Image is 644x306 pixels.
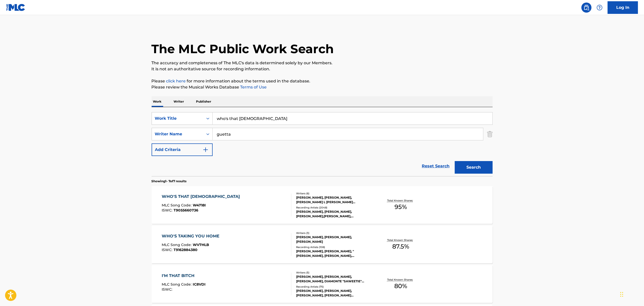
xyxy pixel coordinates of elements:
[162,194,242,200] div: WHO'S THAT [DEMOGRAPHIC_DATA]
[162,208,174,212] span: ISWC :
[152,186,493,224] a: WHO'S THAT [DEMOGRAPHIC_DATA]MLC Song Code:W4718IISWC:T9055660736Writers (6)[PERSON_NAME], [PERSO...
[152,66,493,72] p: It is not an authoritative source for recording information.
[296,271,372,274] div: Writers ( 5 )
[174,208,198,212] span: T9055660736
[174,248,198,252] span: T9162884380
[162,203,193,207] span: MLC Song Code :
[296,231,372,235] div: Writers ( 3 )
[152,143,213,156] button: Add Criteria
[152,96,163,107] p: Work
[296,192,372,195] div: Writers ( 6 )
[296,206,372,209] div: Recording Artists ( 2048 )
[419,161,452,172] a: Reset Search
[583,5,590,11] img: search
[162,233,222,239] div: WHO'S TAKING YOU HOME
[296,274,372,284] div: [PERSON_NAME], [PERSON_NAME], [PERSON_NAME], DIAMONTE "SAWEETIE" [PERSON_NAME]
[395,202,407,211] span: 95 %
[152,179,187,183] p: Showing 1 - 7 of 7 results
[152,112,493,176] form: Search Form
[595,3,605,13] div: Help
[152,60,493,66] p: The accuracy and completeness of The MLC's data is determined solely by our Members.
[152,78,493,84] p: Please for more information about the terms used in the database.
[455,161,493,174] button: Search
[193,242,209,247] span: WV7HLB
[487,128,493,140] img: Delete Criterion
[296,285,372,289] div: Recording Artists ( 75 )
[619,282,644,306] iframe: Chat Widget
[620,287,623,302] div: Drag
[193,282,206,287] span: IC8VDI
[296,195,372,204] div: [PERSON_NAME], [PERSON_NAME], [PERSON_NAME] L [PERSON_NAME] [PERSON_NAME], [PERSON_NAME], [PERSON...
[581,3,592,13] a: Public Search
[162,282,193,287] span: MLC Song Code :
[392,242,409,251] span: 87.5 %
[296,289,372,298] div: [PERSON_NAME], [PERSON_NAME], [PERSON_NAME], [PERSON_NAME] (GLOWINTHEDARK), [PERSON_NAME], [PERSO...
[152,226,493,263] a: WHO'S TAKING YOU HOMEMLC Song Code:WV7HLBISWC:T9162884380Writers (3)[PERSON_NAME], [PERSON_NAME],...
[152,41,334,56] h1: The MLC Public Work Search
[296,209,372,219] div: [PERSON_NAME], [PERSON_NAME], [PERSON_NAME],[PERSON_NAME], [PERSON_NAME], [PERSON_NAME], [PERSON_...
[162,242,193,247] span: MLC Song Code :
[387,238,414,242] p: Total Known Shares:
[296,235,372,244] div: [PERSON_NAME], [PERSON_NAME], [PERSON_NAME]
[172,96,186,107] p: Writer
[193,203,206,207] span: W4718I
[162,273,206,279] div: I'M THAT BITCH
[296,245,372,249] div: Recording Artists ( 108 )
[155,131,200,137] div: Writer Name
[166,79,186,83] a: click here
[162,287,174,292] span: ISWC :
[597,5,603,11] img: help
[608,1,638,14] a: Log In
[155,115,200,121] div: Work Title
[387,278,414,282] p: Total Known Shares:
[152,84,493,90] p: Please review the Musical Works Database
[394,282,407,291] span: 80 %
[387,199,414,202] p: Total Known Shares:
[195,96,213,107] p: Publisher
[152,265,493,303] a: I'M THAT BITCHMLC Song Code:IC8VDIISWC:Writers (5)[PERSON_NAME], [PERSON_NAME], [PERSON_NAME], DI...
[203,147,209,153] img: 9d2ae6d4665cec9f34b9.svg
[296,249,372,258] div: [PERSON_NAME], [PERSON_NAME], "[PERSON_NAME], [PERSON_NAME], [PERSON_NAME], [PERSON_NAME], [PERSO...
[239,85,267,89] a: Terms of Use
[162,248,174,252] span: ISWC :
[6,4,25,11] img: MLC Logo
